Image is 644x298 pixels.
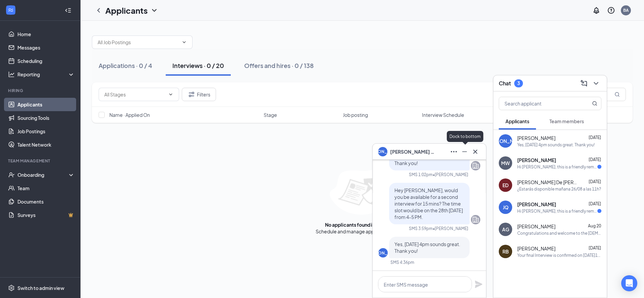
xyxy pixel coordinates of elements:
[505,118,529,124] span: Applicants
[517,252,601,258] div: Your final Interview is confirmed on [DATE]11:00 AM
[409,172,433,177] div: SMS 1:02pm
[98,39,179,46] input: All Job Postings
[589,135,601,140] span: [DATE]
[17,111,75,125] a: Sourcing Tools
[517,230,601,236] div: Congratulations and welcome to the [DEMOGRAPHIC_DATA]-fil-A family!! There is important info you ...
[447,131,483,142] div: Dock to bottom
[517,164,597,170] div: Hi [PERSON_NAME], this is a friendly reminder. Please select a meeting time slot for your Front o...
[588,223,601,228] span: Aug 20
[17,171,69,178] div: Onboarding
[325,221,400,228] div: No applicants found in interviews
[17,125,75,138] a: Job Postings
[7,7,14,13] svg: WorkstreamLogo
[517,186,601,192] div: ¿Estarás disponible mañana 26/08 a las 11h?
[8,171,15,178] svg: UserCheck
[17,285,64,291] div: Switch to admin view
[409,226,433,231] div: SMS 3:59pm
[450,148,458,156] svg: Ellipses
[591,78,601,89] button: ChevronDown
[502,182,508,189] div: ED
[17,71,75,78] div: Reporting
[461,148,469,156] svg: Minimize
[8,158,73,164] div: Team Management
[168,92,173,97] svg: ChevronDown
[502,226,509,233] div: AG
[8,88,73,93] div: Hiring
[592,6,600,14] svg: Notifications
[499,97,579,110] input: Search applicant
[471,148,479,156] svg: Cross
[589,157,601,162] span: [DATE]
[607,6,615,14] svg: QuestionInfo
[589,179,601,184] span: [DATE]
[104,91,165,98] input: All Stages
[614,92,620,97] svg: MagnifyingGlass
[17,195,75,208] a: Documents
[472,216,480,224] svg: Company
[366,250,400,256] div: [PERSON_NAME]
[17,27,75,41] a: Home
[244,61,314,70] div: Offers and hires · 0 / 138
[8,285,15,291] svg: Settings
[472,162,480,170] svg: Company
[589,245,601,250] span: [DATE]
[422,111,464,118] span: Interview Schedule
[172,61,224,70] div: Interviews · 0 / 20
[187,90,196,98] svg: Filter
[181,40,187,45] svg: ChevronDown
[390,259,414,265] div: SMS 4:36pm
[433,172,468,177] span: • [PERSON_NAME]
[486,138,525,144] div: [PERSON_NAME]
[475,280,483,288] svg: Plane
[390,148,437,155] span: [PERSON_NAME] Albouriny
[549,118,584,124] span: Team members
[182,88,216,101] button: Filter Filters
[264,111,277,118] span: Stage
[17,41,75,54] a: Messages
[517,80,520,86] div: 3
[433,226,468,231] span: • [PERSON_NAME]
[394,241,460,254] span: Yes, [DATE] 4pm sounds great. Thank you!
[109,111,150,118] span: Name · Applied On
[517,201,556,208] span: [PERSON_NAME]
[503,204,508,211] div: JQ
[17,181,75,195] a: Team
[448,146,459,157] button: Ellipses
[501,160,510,166] div: MW
[105,5,148,16] h1: Applicants
[502,248,509,255] div: RB
[517,223,555,230] span: [PERSON_NAME]
[17,208,75,222] a: SurveysCrown
[589,201,601,206] span: [DATE]
[517,208,597,214] div: Hi [PERSON_NAME], this is a friendly reminder. Your meeting with [DEMOGRAPHIC_DATA]-fil-A for Fro...
[517,245,555,252] span: [PERSON_NAME]
[592,79,600,87] svg: ChevronDown
[470,146,481,157] button: Cross
[499,80,511,87] h3: Chat
[8,71,15,78] svg: Analysis
[65,7,71,14] svg: Collapse
[17,54,75,68] a: Scheduling
[17,98,75,111] a: Applicants
[99,61,152,70] div: Applications · 0 / 4
[517,142,595,148] div: Yes, [DATE] 4pm sounds great. Thank you!
[343,111,368,118] span: Job posting
[579,78,589,89] button: ComposeMessage
[95,6,103,14] svg: ChevronLeft
[330,170,395,215] img: empty-state
[150,6,158,14] svg: ChevronDown
[580,79,588,87] svg: ComposeMessage
[517,179,578,185] span: [PERSON_NAME] De [PERSON_NAME]
[17,138,75,151] a: Talent Network
[517,135,555,141] span: [PERSON_NAME]
[459,146,470,157] button: Minimize
[621,275,637,291] div: Open Intercom Messenger
[517,157,556,163] span: [PERSON_NAME]
[394,187,463,220] span: Hey [PERSON_NAME], would you be available for a second interview for 15 mins? The time slot would...
[592,101,597,106] svg: MagnifyingGlass
[316,228,409,235] div: Schedule and manage applicant interviews
[623,7,629,13] div: BA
